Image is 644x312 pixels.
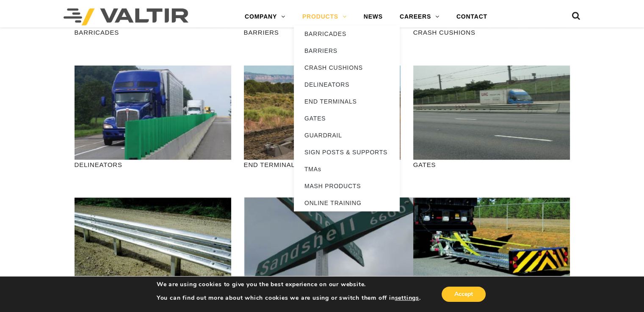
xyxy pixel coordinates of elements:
[294,59,400,76] a: CRASH CUSHIONS
[157,281,421,288] p: We are using cookies to give you the best experience on our website.
[442,287,486,302] button: Accept
[294,110,400,127] a: GATES
[395,294,419,302] button: settings
[244,27,401,37] p: BARRIERS
[355,8,391,25] a: NEWS
[75,27,231,37] p: BARRICADES
[413,27,570,37] p: CRASH CUSHIONS
[244,160,401,170] p: END TERMINALS
[294,76,400,93] a: DELINEATORS
[294,161,400,178] a: TMAs
[448,8,496,25] a: CONTACT
[413,160,570,170] p: GATES
[294,144,400,161] a: SIGN POSTS & SUPPORTS
[294,178,400,194] a: MASH PRODUCTS
[294,127,400,144] a: GUARDRAIL
[294,8,355,25] a: PRODUCTS
[75,160,231,170] p: DELINEATORS
[157,294,421,302] p: You can find out more about which cookies we are using or switch them off in .
[391,8,448,25] a: CAREERS
[294,93,400,110] a: END TERMINALS
[294,25,400,42] a: BARRICADES
[294,194,400,211] a: ONLINE TRAINING
[236,8,294,25] a: COMPANY
[64,8,188,25] img: Valtir
[294,42,400,59] a: BARRIERS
